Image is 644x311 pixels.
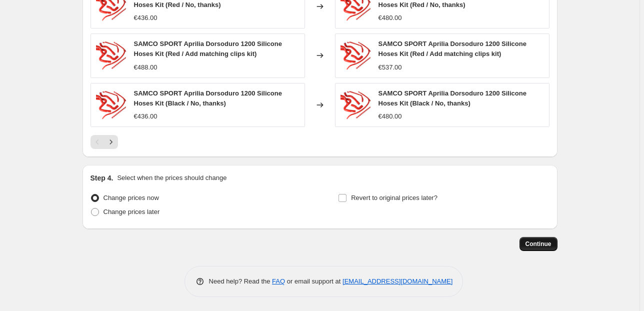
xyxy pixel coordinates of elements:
[134,13,157,23] div: €436.00
[519,237,557,251] button: Continue
[351,194,437,201] span: Revert to original prices later?
[342,277,452,285] a: [EMAIL_ADDRESS][DOMAIN_NAME]
[134,89,282,107] span: SAMCO SPORT Aprilia Dorsoduro 1200 Silicone Hoses Kit (Black / No, thanks)
[134,62,157,72] div: €488.00
[96,90,126,120] img: 09_46bf9cc6-f6eb-42c2-a44c-8788a286731e_80x.jpg
[378,111,402,121] div: €480.00
[134,40,282,57] span: SAMCO SPORT Aprilia Dorsoduro 1200 Silicone Hoses Kit (Red / Add matching clips kit)
[96,40,126,70] img: 09_46bf9cc6-f6eb-42c2-a44c-8788a286731e_80x.jpg
[90,135,118,149] nav: Pagination
[134,111,157,121] div: €436.00
[272,277,285,285] a: FAQ
[117,173,226,183] p: Select when the prices should change
[90,173,113,183] h2: Step 4.
[104,135,118,149] button: Next
[378,89,526,107] span: SAMCO SPORT Aprilia Dorsoduro 1200 Silicone Hoses Kit (Black / No, thanks)
[285,277,342,285] span: or email support at
[103,194,159,201] span: Change prices now
[209,277,272,285] span: Need help? Read the
[340,40,370,70] img: 09_46bf9cc6-f6eb-42c2-a44c-8788a286731e_80x.jpg
[103,208,160,215] span: Change prices later
[340,90,370,120] img: 09_46bf9cc6-f6eb-42c2-a44c-8788a286731e_80x.jpg
[378,13,402,23] div: €480.00
[378,40,526,57] span: SAMCO SPORT Aprilia Dorsoduro 1200 Silicone Hoses Kit (Red / Add matching clips kit)
[378,62,402,72] div: €537.00
[525,240,551,248] span: Continue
